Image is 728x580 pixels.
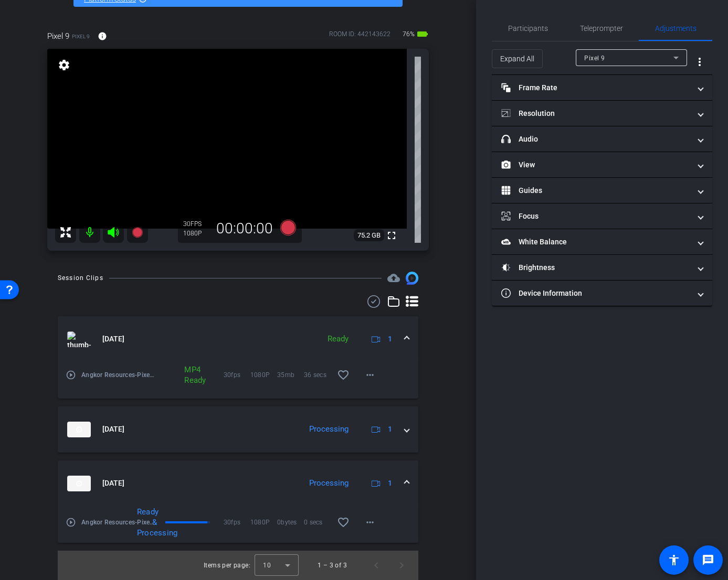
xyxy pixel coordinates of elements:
mat-expansion-panel-header: Brightness [492,255,712,280]
span: 0 secs [304,517,331,528]
span: Pixel 9 [47,30,69,42]
span: [DATE] [102,424,124,435]
span: 76% [401,26,416,42]
img: thumb-nail [67,331,91,347]
span: 30fps [224,517,250,528]
mat-icon: more_horiz [364,516,376,529]
div: Session Clips [58,273,103,283]
span: Pixel 9 [584,55,605,62]
mat-icon: more_horiz [364,369,376,381]
div: ROOM ID: 442143622 [329,29,391,45]
span: Pixel 9 [72,33,90,40]
span: Angkor Resources-Pixel 9-2025-09-15-10-19-38-036-0 [81,370,155,380]
span: Teleprompter [580,25,623,32]
button: Expand All [492,49,543,68]
span: Expand All [500,49,534,69]
mat-panel-title: Brightness [501,262,690,273]
span: FPS [191,220,202,228]
span: [DATE] [102,478,124,489]
div: 1 – 3 of 3 [318,560,347,571]
div: MP4 Ready [179,364,199,385]
span: [DATE] [102,334,124,345]
mat-expansion-panel-header: Frame Rate [492,75,712,100]
span: 75.2 GB [354,229,384,242]
mat-panel-title: Focus [501,211,690,222]
mat-icon: favorite_border [337,516,350,529]
div: Items per page: [204,560,250,571]
mat-expansion-panel-header: thumb-nail[DATE]Processing1 [58,460,418,507]
div: 30 [183,220,209,228]
mat-panel-title: View [501,159,690,170]
img: thumb-nail [67,422,91,437]
div: 1080P [183,229,209,238]
span: 1080P [250,370,277,380]
mat-expansion-panel-header: Device Information [492,281,712,306]
mat-expansion-panel-header: Resolution [492,101,712,126]
mat-icon: fullscreen [385,229,398,242]
span: 30fps [224,370,250,380]
mat-icon: play_circle_outline [66,370,76,380]
span: 36 secs [304,370,331,380]
span: 1 [388,424,392,435]
mat-icon: info [98,31,107,41]
img: thumb-nail [67,476,91,491]
button: Next page [389,553,414,578]
div: Ready & Processing [132,507,162,538]
mat-expansion-panel-header: White Balance [492,229,712,254]
mat-expansion-panel-header: thumb-nail[DATE]Processing1 [58,406,418,453]
mat-panel-title: Device Information [501,288,690,299]
span: 0bytes [277,517,304,528]
div: Processing [304,477,354,489]
span: 35mb [277,370,304,380]
div: 00:00:00 [209,220,280,238]
mat-panel-title: Resolution [501,108,690,119]
mat-panel-title: White Balance [501,237,690,248]
mat-icon: cloud_upload [387,272,400,284]
button: Previous page [364,553,389,578]
mat-icon: battery_std [416,28,429,40]
mat-expansion-panel-header: View [492,152,712,177]
span: Adjustments [655,25,697,32]
mat-icon: more_vert [693,56,706,68]
mat-panel-title: Guides [501,185,690,196]
span: Destinations for your clips [387,272,400,284]
mat-panel-title: Frame Rate [501,82,690,93]
mat-icon: play_circle_outline [66,517,76,528]
div: Processing [304,423,354,435]
span: Participants [508,25,548,32]
span: Angkor Resources-Pixel 9-2025-09-15-10-04-23-671-0 [81,517,155,528]
button: More Options for Adjustments Panel [687,49,712,74]
div: Ready [322,333,354,345]
mat-icon: message [702,554,714,566]
span: 1080P [250,517,277,528]
mat-expansion-panel-header: Focus [492,203,712,229]
mat-icon: accessibility [668,554,680,566]
mat-expansion-panel-header: thumb-nail[DATE]Ready1 [58,316,418,362]
mat-expansion-panel-header: Audio [492,126,712,152]
span: 1 [388,334,392,345]
mat-icon: settings [57,59,71,71]
mat-expansion-panel-header: Guides [492,178,712,203]
mat-icon: favorite_border [337,369,350,381]
img: Session clips [406,272,418,284]
span: 1 [388,478,392,489]
mat-panel-title: Audio [501,134,690,145]
div: thumb-nail[DATE]Processing1 [58,507,418,543]
div: thumb-nail[DATE]Ready1 [58,362,418,399]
